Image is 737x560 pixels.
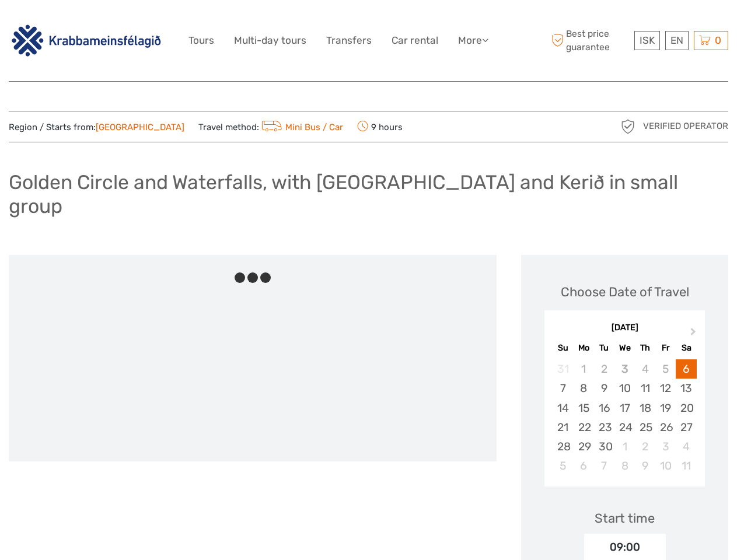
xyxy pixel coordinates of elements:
span: 0 [713,34,723,46]
div: Fr [655,340,676,356]
img: 3142-b3e26b51-08fe-4449-b938-50ec2168a4a0_logo_big.png [9,23,164,58]
div: Choose Friday, September 12th, 2025 [655,379,676,398]
span: Best price guarantee [549,27,631,53]
div: Choose Saturday, September 27th, 2025 [676,418,696,437]
div: Choose Thursday, October 9th, 2025 [635,456,655,475]
div: Choose Saturday, September 6th, 2025 [676,359,696,379]
div: Choose Thursday, October 2nd, 2025 [635,437,655,456]
div: Choose Wednesday, October 1st, 2025 [614,437,635,456]
div: Choose Thursday, September 25th, 2025 [635,418,655,437]
div: Choose Saturday, October 11th, 2025 [676,456,696,475]
div: Choose Tuesday, September 30th, 2025 [594,437,614,456]
a: Car rental [392,32,438,49]
div: [DATE] [544,322,705,334]
a: [GEOGRAPHIC_DATA] [96,122,184,132]
div: Not available Wednesday, September 3rd, 2025 [614,359,635,379]
div: Not available Monday, September 1st, 2025 [574,359,594,379]
div: month 2025-09 [548,359,701,475]
div: Choose Wednesday, September 17th, 2025 [614,398,635,418]
div: Choose Saturday, September 20th, 2025 [676,398,696,418]
div: Choose Sunday, October 5th, 2025 [553,456,573,475]
div: Tu [594,340,614,356]
span: 9 hours [357,118,403,135]
div: Choose Monday, October 6th, 2025 [574,456,594,475]
div: Choose Wednesday, October 8th, 2025 [614,456,635,475]
div: Choose Saturday, October 4th, 2025 [676,437,696,456]
div: Choose Tuesday, September 9th, 2025 [594,379,614,398]
div: Choose Tuesday, October 7th, 2025 [594,456,614,475]
div: Choose Monday, September 8th, 2025 [574,379,594,398]
div: Su [553,340,573,356]
div: We [614,340,635,356]
a: Mini Bus / Car [259,122,343,132]
div: Choose Tuesday, September 23rd, 2025 [594,418,614,437]
div: Not available Friday, September 5th, 2025 [655,359,676,379]
h1: Golden Circle and Waterfalls, with [GEOGRAPHIC_DATA] and Kerið in small group [9,170,728,218]
span: Travel method: [198,118,343,135]
div: Choose Sunday, September 14th, 2025 [553,398,573,418]
div: Sa [676,340,696,356]
div: Choose Tuesday, September 16th, 2025 [594,398,614,418]
a: Tours [188,32,214,49]
div: EN [665,31,689,50]
div: Choose Friday, October 3rd, 2025 [655,437,676,456]
div: Th [635,340,655,356]
span: ISK [640,34,655,46]
a: Multi-day tours [234,32,306,49]
div: Choose Friday, September 19th, 2025 [655,398,676,418]
div: Choose Wednesday, September 10th, 2025 [614,379,635,398]
div: Choose Sunday, September 28th, 2025 [553,437,573,456]
div: Choose Sunday, September 21st, 2025 [553,418,573,437]
div: Start time [595,509,655,527]
span: Verified Operator [643,120,728,132]
a: Transfers [326,32,372,49]
div: Choose Monday, September 15th, 2025 [574,398,594,418]
div: Not available Thursday, September 4th, 2025 [635,359,655,379]
div: Choose Monday, September 22nd, 2025 [574,418,594,437]
div: Choose Thursday, September 11th, 2025 [635,379,655,398]
div: Choose Friday, October 10th, 2025 [655,456,676,475]
button: Next Month [685,325,704,344]
div: Choose Friday, September 26th, 2025 [655,418,676,437]
div: Mo [574,340,594,356]
img: verified_operator_grey_128.png [619,117,637,136]
div: Choose Sunday, September 7th, 2025 [553,379,573,398]
span: Region / Starts from: [9,121,184,134]
div: Choose Wednesday, September 24th, 2025 [614,418,635,437]
div: Choose Monday, September 29th, 2025 [574,437,594,456]
div: Choose Date of Travel [561,283,689,301]
div: Not available Sunday, August 31st, 2025 [553,359,573,379]
div: Choose Thursday, September 18th, 2025 [635,398,655,418]
div: Not available Tuesday, September 2nd, 2025 [594,359,614,379]
a: More [458,32,488,49]
div: Choose Saturday, September 13th, 2025 [676,379,696,398]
